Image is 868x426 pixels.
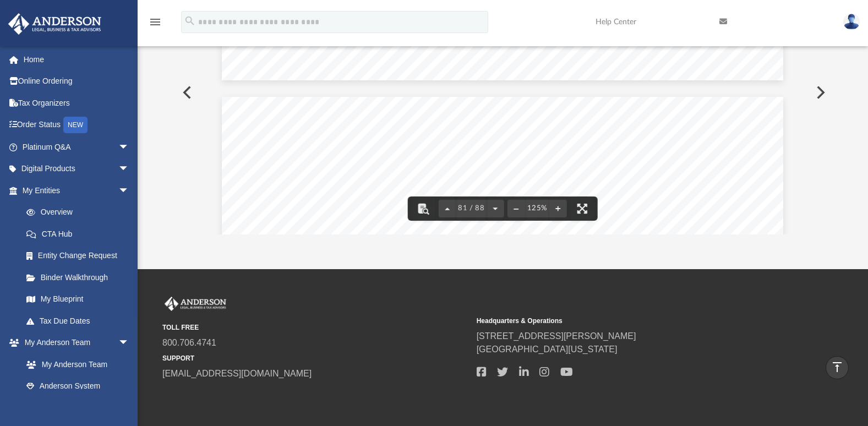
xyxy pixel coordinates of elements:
[525,205,549,212] div: Current zoom level
[15,223,146,245] a: CTA Hub
[15,245,146,267] a: Entity Change Request
[329,37,335,47] span: 2
[162,323,469,332] small: TOLL FREE
[162,353,469,363] small: SUPPORT
[15,288,140,310] a: My Blueprint
[149,15,162,29] i: menu
[118,136,140,159] span: arrow_drop_down
[456,205,487,212] span: 81 / 88
[288,222,470,232] span: parties hereto as to the subject matter hereof.
[477,316,783,326] small: Headquarters & Operations
[118,332,140,354] span: arrow_drop_down
[826,356,849,379] a: vertical_align_top
[8,48,146,70] a: Home
[8,92,146,114] a: Tax Organizers
[288,210,296,220] span: 5.
[162,297,228,311] img: Anderson Advisors Platinum Portal
[549,196,567,221] button: Zoom in
[118,158,140,181] span: arrow_drop_down
[411,196,435,221] button: Toggle findbar
[162,369,312,378] a: [EMAIL_ADDRESS][DOMAIN_NAME]
[321,164,423,174] span: Release and Termination
[570,196,594,221] button: Enter fullscreen
[15,201,146,223] a: Overview
[15,266,146,288] a: Binder Walkthrough
[843,14,860,30] img: User Pic
[8,332,140,354] a: My Anderson Teamarrow_drop_down
[5,13,105,35] img: Anderson Advisors Platinum Portal
[430,164,717,174] span: The Assignee hereby releases the Assignor from all obligations related
[831,361,844,374] i: vertical_align_top
[118,179,140,202] span: arrow_drop_down
[15,353,135,375] a: My Anderson Team
[288,176,716,185] span: to the Assigned Interest or as otherwise incurred by Assignor under the terms of the Operating Ag...
[149,21,162,29] a: menu
[238,107,465,114] span: Docusign Envelope ID: E170E076-BC69-4E1E-83DB-E6E840A23170
[318,37,326,47] span: of
[288,164,296,174] span: 4.
[8,70,146,92] a: Online Ordering
[807,77,832,108] button: Next File
[439,196,456,221] button: Previous page
[423,164,425,174] span: .
[477,331,636,341] a: [STREET_ADDRESS][PERSON_NAME]
[288,37,308,47] span: Page
[477,345,618,354] a: [GEOGRAPHIC_DATA][US_STATE]
[174,77,198,108] button: Previous File
[321,210,452,220] span: Completeness and Modification
[456,196,487,221] button: 81 / 88
[487,196,504,221] button: Next page
[288,187,438,197] span: with respect to the Assigned Interest.
[162,338,216,347] a: 800.706.4741
[15,310,146,332] a: Tax Due Dates
[8,179,146,201] a: My Entitiesarrow_drop_down
[8,136,146,158] a: Platinum Q&Aarrow_drop_down
[63,117,88,133] div: NEW
[15,375,140,397] a: Anderson System
[461,210,717,220] span: This Assignment constitutes the entire agreement between the
[8,158,146,180] a: Digital Productsarrow_drop_down
[507,196,525,221] button: Zoom out
[310,37,316,47] span: 1
[184,15,196,27] i: search
[8,114,146,136] a: Order StatusNEW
